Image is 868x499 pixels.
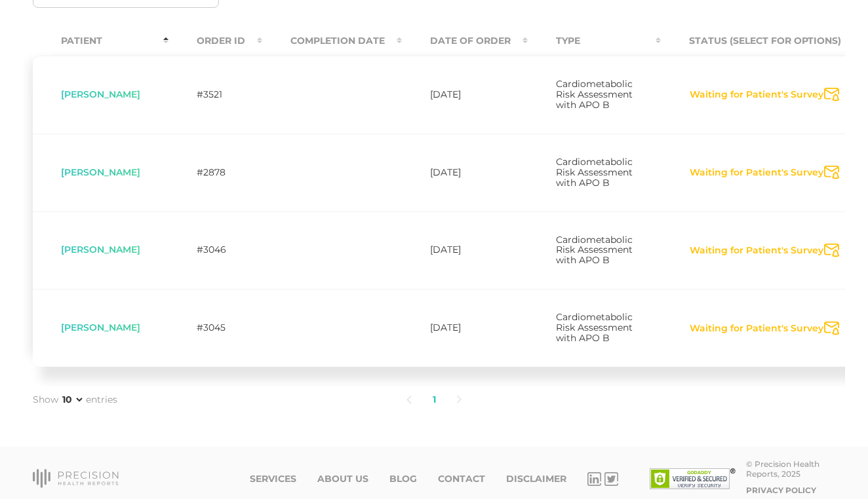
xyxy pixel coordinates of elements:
[168,26,262,56] th: Order ID : activate to sort column ascending
[746,485,816,495] a: Privacy Policy
[168,212,262,289] td: #3046
[402,212,528,289] td: [DATE]
[556,78,633,111] span: Cardiometabolic Risk Assessment with APO B
[746,459,836,479] div: © Precision Health Reports, 2025
[33,393,117,407] label: Show entries
[61,322,140,333] span: [PERSON_NAME]
[689,166,824,179] button: Waiting for Patient's Survey
[556,234,633,267] span: Cardiometabolic Risk Assessment with APO B
[61,166,140,178] span: [PERSON_NAME]
[402,289,528,367] td: [DATE]
[402,56,528,134] td: [DATE]
[262,26,402,56] th: Completion Date : activate to sort column ascending
[168,134,262,212] td: #2878
[389,473,417,485] a: Blog
[661,26,867,56] th: Status (Select for Options) : activate to sort column ascending
[402,134,528,212] td: [DATE]
[824,166,839,179] svg: Send Notification
[168,56,262,134] td: #3521
[317,473,368,485] a: About Us
[824,244,839,257] svg: Send Notification
[689,322,824,335] button: Waiting for Patient's Survey
[824,88,839,102] svg: Send Notification
[61,88,140,100] span: [PERSON_NAME]
[61,244,140,255] span: [PERSON_NAME]
[438,473,485,485] a: Contact
[60,393,85,406] select: Showentries
[528,26,661,56] th: Type : activate to sort column ascending
[506,473,566,485] a: Disclaimer
[689,88,824,102] button: Waiting for Patient's Survey
[689,244,824,257] button: Waiting for Patient's Survey
[33,26,168,56] th: Patient : activate to sort column descending
[250,473,296,485] a: Services
[824,322,839,335] svg: Send Notification
[402,26,528,56] th: Date Of Order : activate to sort column ascending
[650,468,736,489] img: SSL site seal - click to verify
[168,289,262,367] td: #3045
[556,156,633,189] span: Cardiometabolic Risk Assessment with APO B
[556,311,633,344] span: Cardiometabolic Risk Assessment with APO B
